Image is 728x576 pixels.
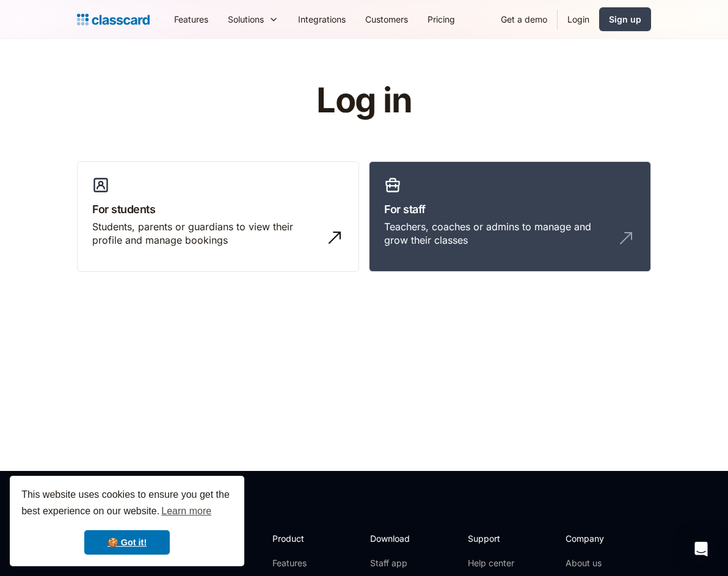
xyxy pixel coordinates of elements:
[491,5,557,33] a: Get a demo
[370,557,420,569] a: Staff app
[609,13,641,26] div: Sign up
[92,201,344,217] h3: For students
[355,5,418,33] a: Customers
[468,557,517,569] a: Help center
[77,161,359,272] a: For studentsStudents, parents or guardians to view their profile and manage bookings
[384,220,611,247] div: Teachers, coaches or admins to manage and grow their classes
[686,534,716,564] div: Open Intercom Messenger
[10,476,244,566] div: cookieconsent
[558,5,599,33] a: Login
[272,532,338,545] h2: Product
[164,5,218,33] a: Features
[170,82,558,120] h1: Log in
[468,532,517,545] h2: Support
[228,13,264,26] div: Solutions
[369,161,651,272] a: For staffTeachers, coaches or admins to manage and grow their classes
[159,502,213,520] a: learn more about cookies
[92,220,319,247] div: Students, parents or guardians to view their profile and manage bookings
[77,11,150,28] a: Logo
[370,532,420,545] h2: Download
[418,5,465,33] a: Pricing
[566,532,647,545] h2: Company
[218,5,288,33] div: Solutions
[272,557,338,569] a: Features
[21,487,233,520] span: This website uses cookies to ensure you get the best experience on our website.
[384,201,636,217] h3: For staff
[566,557,647,569] a: About us
[599,7,651,31] a: Sign up
[288,5,355,33] a: Integrations
[84,530,170,555] a: dismiss cookie message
